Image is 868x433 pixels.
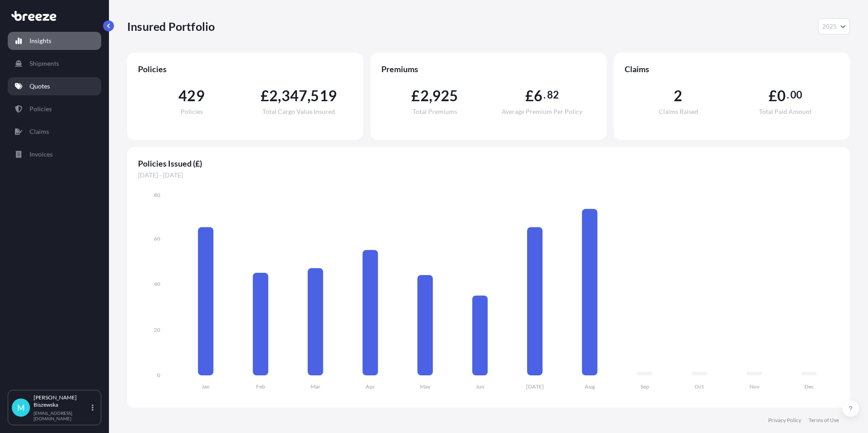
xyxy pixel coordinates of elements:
[411,89,420,103] span: £
[429,89,432,103] span: ,
[625,64,839,74] span: Claims
[311,89,337,103] span: 519
[641,383,649,390] tspan: Sep
[547,91,559,98] span: 82
[138,64,352,74] span: Policies
[202,383,210,390] tspan: Jan
[585,383,595,390] tspan: Aug
[476,383,484,390] tspan: Jun
[154,326,160,333] tspan: 20
[138,171,839,180] span: [DATE] - [DATE]
[154,280,160,287] tspan: 40
[34,410,90,421] p: [EMAIL_ADDRESS][DOMAIN_NAME]
[809,417,839,424] a: Terms of Use
[8,145,101,163] a: Invoices
[787,91,789,98] span: .
[768,417,801,424] a: Privacy Policy
[30,36,51,45] p: Insights
[30,104,52,113] p: Policies
[777,89,786,103] span: 0
[30,150,53,159] p: Invoices
[181,108,203,115] span: Policies
[8,100,101,118] a: Policies
[127,19,215,34] p: Insured Portfolio
[8,123,101,141] a: Claims
[30,59,59,68] p: Shipments
[8,54,101,73] a: Shipments
[138,158,839,169] span: Policies Issued (£)
[154,192,160,198] tspan: 80
[432,89,459,103] span: 925
[278,89,281,103] span: ,
[8,77,101,95] a: Quotes
[526,383,544,390] tspan: [DATE]
[413,108,457,115] span: Total Premiums
[534,89,542,103] span: 6
[543,91,546,98] span: .
[759,108,812,115] span: Total Paid Amount
[8,32,101,50] a: Insights
[420,89,429,103] span: 2
[154,235,160,242] tspan: 60
[804,383,814,390] tspan: Dec
[262,108,335,115] span: Total Cargo Value Insured
[790,91,802,98] span: 00
[256,383,265,390] tspan: Feb
[307,89,311,103] span: ,
[750,383,760,390] tspan: Nov
[502,108,582,115] span: Average Premium Per Policy
[659,108,698,115] span: Claims Raised
[30,82,50,91] p: Quotes
[525,89,534,103] span: £
[178,89,205,103] span: 429
[822,22,837,31] span: 2025
[261,89,269,103] span: £
[281,89,308,103] span: 347
[769,89,777,103] span: £
[17,403,25,412] span: M
[381,64,596,74] span: Premiums
[818,18,850,34] button: Year Selector
[365,383,375,390] tspan: Apr
[34,394,90,408] p: [PERSON_NAME] Biszewska
[674,89,682,103] span: 2
[420,383,431,390] tspan: May
[311,383,321,390] tspan: Mar
[30,127,49,136] p: Claims
[157,372,160,379] tspan: 0
[269,89,278,103] span: 2
[695,383,704,390] tspan: Oct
